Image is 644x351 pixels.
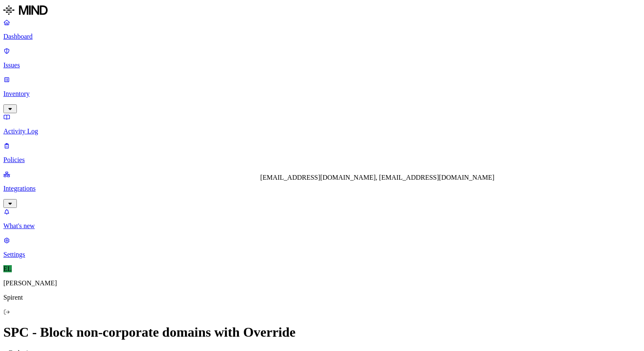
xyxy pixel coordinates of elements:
[3,237,641,258] a: Settings
[3,142,641,164] a: Policies
[3,76,641,112] a: Inventory
[3,3,48,17] img: MIND
[3,3,641,19] a: MIND
[3,19,641,40] a: Dashboard
[3,170,641,207] a: Integrations
[260,174,495,181] div: [EMAIL_ADDRESS][DOMAIN_NAME], [EMAIL_ADDRESS][DOMAIN_NAME]
[3,185,641,192] p: Integrations
[3,33,641,40] p: Dashboard
[3,222,641,230] p: What's new
[3,294,641,301] p: Spirent
[3,90,641,98] p: Inventory
[3,113,641,135] a: Activity Log
[3,128,641,135] p: Activity Log
[3,251,641,258] p: Settings
[3,324,641,340] h1: SPC - Block non-corporate domains with Override
[3,156,641,164] p: Policies
[3,61,641,69] p: Issues
[3,208,641,230] a: What's new
[3,47,641,69] a: Issues
[3,265,12,272] span: EL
